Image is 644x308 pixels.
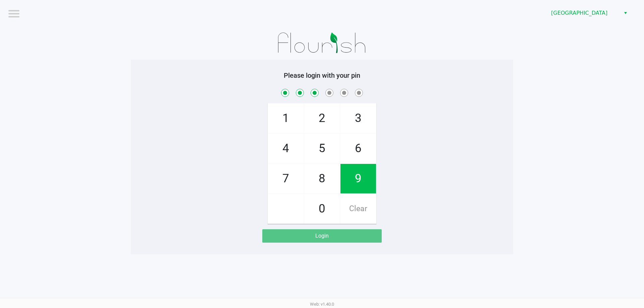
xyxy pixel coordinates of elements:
span: 5 [304,134,340,163]
span: [GEOGRAPHIC_DATA] [551,9,616,17]
span: 9 [340,164,376,193]
span: 0 [304,194,340,224]
span: 4 [268,134,304,163]
span: Web: v1.40.0 [310,302,334,307]
h5: Please login with your pin [136,71,508,79]
span: 6 [340,134,376,163]
span: 8 [304,164,340,193]
span: 2 [304,104,340,133]
span: Clear [340,194,376,224]
button: Select [621,7,630,19]
span: 7 [268,164,304,193]
span: 1 [268,104,304,133]
span: 3 [340,104,376,133]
